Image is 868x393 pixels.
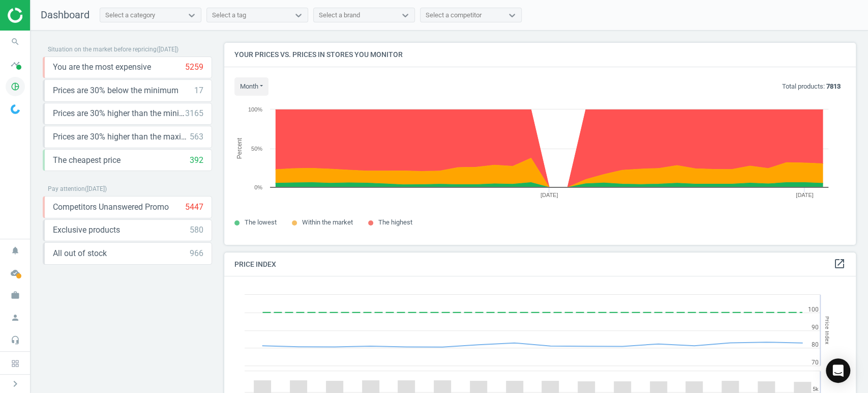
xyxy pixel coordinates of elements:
span: Situation on the market before repricing [48,46,157,53]
span: Within the market [302,218,353,226]
span: Prices are 30% higher than the minimum [53,108,185,119]
div: 966 [190,248,203,259]
div: 17 [194,85,203,96]
i: person [6,308,25,327]
div: 392 [190,155,203,166]
i: headset_mic [6,330,25,350]
i: timeline [6,54,25,74]
span: Competitors Unanswered Promo [53,202,169,213]
text: 70 [812,359,819,366]
span: Prices are 30% higher than the maximal [53,131,190,143]
span: Exclusive products [53,224,120,236]
span: The lowest [245,218,277,226]
div: 3165 [185,108,203,119]
span: The highest [378,218,412,226]
a: open_in_new [833,258,846,271]
i: search [6,32,25,51]
i: notifications [6,241,25,260]
p: Total products: [782,82,841,91]
text: 80 [812,341,819,348]
text: 100% [248,106,262,113]
div: 5259 [185,62,203,73]
tspan: Price Index [824,316,830,344]
span: Dashboard [41,9,89,21]
text: 90 [812,324,819,331]
div: Select a competitor [426,11,482,20]
b: 7813 [826,82,841,90]
span: ( [DATE] ) [85,185,107,192]
text: 100 [808,306,819,313]
span: Pay attention [48,185,85,192]
text: 50% [251,146,262,152]
span: ( [DATE] ) [157,46,178,53]
span: You are the most expensive [53,62,151,73]
img: ajHJNr6hYgQAAAAASUVORK5CYII= [8,8,80,23]
button: chevron_right [3,377,28,390]
span: All out of stock [53,248,107,259]
i: cloud_done [6,263,25,283]
span: The cheapest price [53,155,121,166]
div: 580 [190,224,203,236]
button: month [234,77,268,96]
div: Select a brand [319,11,360,20]
div: Select a category [105,11,155,20]
i: chevron_right [9,378,21,390]
span: Prices are 30% below the minimum [53,85,178,96]
i: pie_chart_outlined [6,77,25,96]
h4: Price Index [224,252,856,276]
tspan: Percent [235,137,243,159]
tspan: [DATE] [796,192,814,198]
tspan: [DATE] [541,192,558,198]
div: 5447 [185,202,203,213]
i: open_in_new [833,258,846,270]
div: Open Intercom Messenger [826,358,850,383]
text: 5k [813,386,819,392]
div: 563 [190,131,203,143]
div: Select a tag [212,11,246,20]
h4: Your prices vs. prices in stores you monitor [224,43,856,67]
img: wGWNvw8QSZomAAAAABJRU5ErkJggg== [11,104,20,114]
text: 0% [254,184,262,190]
i: work [6,286,25,305]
